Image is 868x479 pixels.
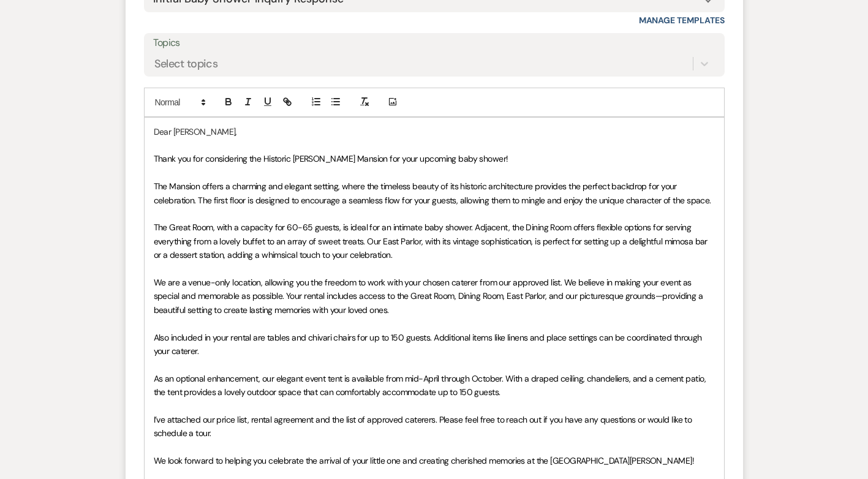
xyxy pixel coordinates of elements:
span: As an optional enhancement, our elegant event tent is available from mid-April through October. W... [154,373,708,398]
span: We are a venue-only location, allowing you the freedom to work with your chosen caterer from our ... [154,277,705,315]
span: Also included in your rental are tables and chivari chairs for up to 150 guests. Additional items... [154,332,704,356]
label: Topics [153,34,715,52]
span: The Mansion offers a charming and elegant setting, where the timeless beauty of its historic arch... [154,181,711,205]
a: Manage Templates [639,15,725,26]
p: Dear [PERSON_NAME], [154,125,715,138]
span: Thank you for considering the Historic [PERSON_NAME] Mansion for your upcoming baby shower! [154,153,508,164]
span: We look forward to helping you celebrate the arrival of your little one and creating cherished me... [154,455,694,466]
span: I’ve attached our price list, rental agreement and the list of approved caterers. Please feel fre... [154,414,694,439]
span: The Great Room, with a capacity for 60-65 guests, is ideal for an intimate baby shower. Adjacent,... [154,222,710,260]
div: Select topics [154,55,218,72]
